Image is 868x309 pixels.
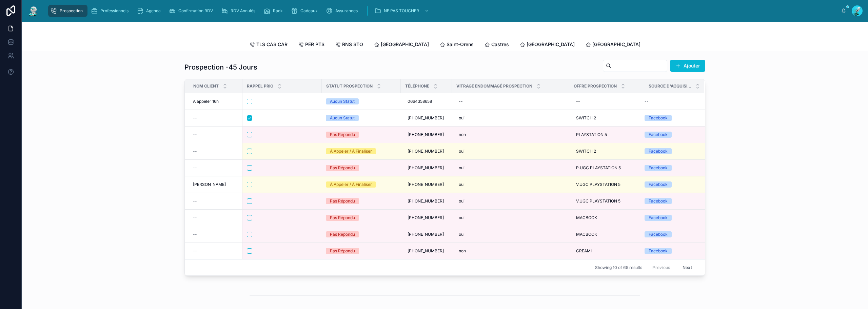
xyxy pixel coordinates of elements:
[405,96,448,107] a: 0664358658
[459,232,465,237] span: oui
[193,83,219,89] span: Nom Client
[250,38,288,52] a: TLS CAS CAR
[408,149,444,154] span: [PHONE_NUMBER]
[485,38,509,52] a: Castres
[193,149,197,154] span: --
[326,231,397,237] a: Pas Répondu
[576,149,596,154] span: SWITCH 2
[576,232,597,237] span: MACBOOK
[100,8,129,14] span: Professionnels
[573,162,640,173] a: P.UGC PLAYSTATION 5
[408,132,444,137] span: [PHONE_NUMBER]
[456,162,565,173] a: oui
[645,248,696,254] a: Facebook
[520,38,575,52] a: [GEOGRAPHIC_DATA]
[645,231,696,237] a: Facebook
[405,196,448,207] a: [PHONE_NUMBER]
[408,215,444,220] span: [PHONE_NUMBER]
[193,99,238,104] a: A appeler 16h
[595,265,642,270] span: Showing 10 of 65 results
[405,212,448,223] a: [PHONE_NUMBER]
[45,3,841,18] div: scrollable content
[576,132,607,137] span: PLAYSTATION 5
[326,181,397,188] a: À Appeler / À Finaliser
[576,99,580,104] div: --
[459,182,465,187] span: oui
[135,5,165,17] a: Agenda
[193,182,226,187] span: [PERSON_NAME]
[459,149,465,154] span: oui
[527,41,575,48] span: [GEOGRAPHIC_DATA]
[408,198,444,204] span: [PHONE_NUMBER]
[256,41,288,48] span: TLS CAS CAR
[231,8,255,14] span: RDV Annulés
[408,165,444,171] span: [PHONE_NUMBER]
[405,229,448,240] a: [PHONE_NUMBER]
[193,115,238,121] a: --
[330,231,355,237] div: Pas Répondu
[405,246,448,256] a: [PHONE_NUMBER]
[193,215,197,220] span: --
[178,8,213,14] span: Confirmation RDV
[326,83,373,89] span: Statut Prospection
[330,132,355,138] div: Pas Répondu
[289,5,322,17] a: Cadeaux
[576,182,620,187] span: V.UGC PLAYSTATION 5
[576,115,596,121] span: SWITCH 2
[193,215,238,220] a: --
[405,129,448,140] a: [PHONE_NUMBER]
[645,99,649,104] span: --
[649,165,668,171] div: Facebook
[408,232,444,237] span: [PHONE_NUMBER]
[193,165,197,171] span: --
[678,262,697,273] button: Next
[456,113,565,123] a: oui
[649,148,668,154] div: Facebook
[193,248,197,254] span: --
[193,165,238,171] a: --
[459,248,466,254] span: non
[330,115,355,121] div: Aucun Statut
[374,38,429,52] a: [GEOGRAPHIC_DATA]
[326,148,397,154] a: À Appeler / À Finaliser
[193,132,197,137] span: --
[649,132,668,138] div: Facebook
[405,83,429,89] span: Téléphone
[408,99,432,104] span: 0664358658
[193,248,238,254] a: --
[456,196,565,207] a: oui
[645,99,696,104] a: --
[330,98,355,104] div: Aucun Statut
[335,8,358,14] span: Assurances
[576,215,597,220] span: MACBOOK
[167,5,218,17] a: Confirmation RDV
[193,198,197,204] span: --
[459,198,465,204] span: oui
[592,41,640,48] span: [GEOGRAPHIC_DATA]
[193,115,197,121] span: --
[440,38,474,52] a: Saint-Orens
[649,115,668,121] div: Facebook
[459,99,463,104] div: --
[645,181,696,188] a: Facebook
[573,113,640,123] a: SWITCH 2
[649,198,668,204] div: Facebook
[456,246,565,256] a: non
[193,99,219,104] span: A appeler 16h
[459,215,465,220] span: oui
[342,41,363,48] span: RNS STO
[326,215,397,221] a: Pas Répondu
[298,38,324,52] a: PER PTS
[573,229,640,240] a: MACBOOK
[649,215,668,221] div: Facebook
[326,132,397,138] a: Pas Répondu
[330,248,355,254] div: Pas Répondu
[193,132,238,137] a: --
[459,115,465,121] span: oui
[326,198,397,204] a: Pas Répondu
[408,182,444,187] span: [PHONE_NUMBER]
[335,38,363,52] a: RNS STO
[649,231,668,237] div: Facebook
[193,182,238,187] a: [PERSON_NAME]
[48,5,87,17] a: Prospection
